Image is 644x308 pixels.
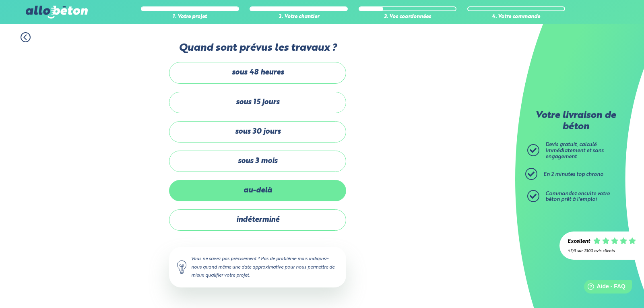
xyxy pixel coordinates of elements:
div: 1. Votre projet [141,14,239,20]
label: sous 30 jours [169,121,346,143]
iframe: Help widget launcher [572,277,635,299]
label: au-delà [169,180,346,201]
label: sous 15 jours [169,92,346,113]
img: allobéton [26,6,88,19]
div: 3. Vos coordonnées [359,14,457,20]
div: 4. Votre commande [467,14,566,20]
div: Vous ne savez pas précisément ? Pas de problème mais indiquez-nous quand même une date approximat... [169,247,346,287]
div: 2. Votre chantier [250,14,348,20]
label: indéterminé [169,209,346,231]
label: sous 3 mois [169,151,346,172]
label: Quand sont prévus les travaux ? [169,42,346,54]
label: sous 48 heures [169,62,346,83]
